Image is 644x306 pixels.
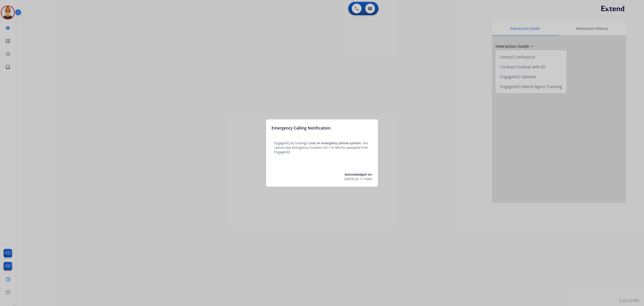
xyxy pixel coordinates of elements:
p: 0.20.1027RC [619,298,640,303]
span: not an emergency phone system [310,141,361,145]
div: at [345,177,373,181]
span: [DATE] [345,177,355,181]
span: Acknowledged on: [345,172,373,177]
p: EngageHQ by Untangl is . You cannot dial emergency numbers (911 or 999 for example) from EngageHQ. [274,141,370,154]
h3: Emergency Calling Notification [271,125,330,131]
span: 11:16am [359,177,372,181]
